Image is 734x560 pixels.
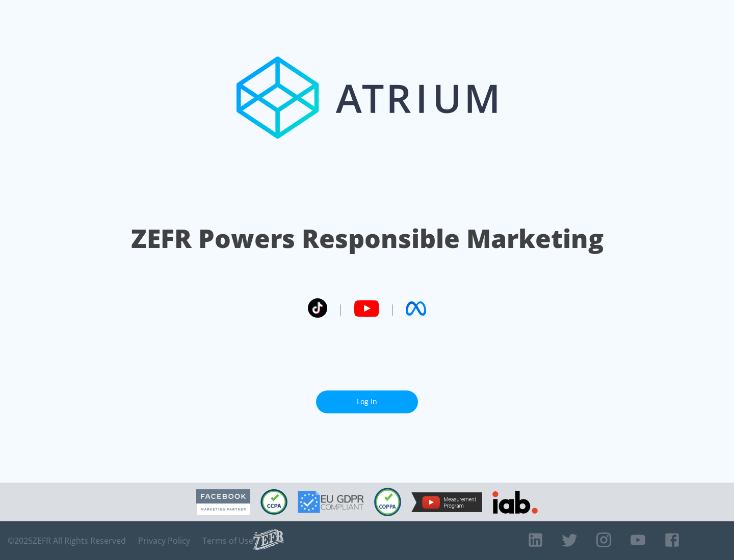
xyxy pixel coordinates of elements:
span: © 2025 ZEFR All Rights Reserved [8,536,126,546]
a: Terms of Use [202,536,253,546]
span: | [337,301,344,316]
span: | [389,301,396,316]
img: CCPA Compliant [260,489,287,515]
a: Log In [316,390,418,413]
img: GDPR Compliant [298,491,364,513]
img: YouTube Measurement Program [411,492,482,512]
h1: ZEFR Powers Responsible Marketing [131,221,604,256]
img: IAB [492,491,538,514]
img: COPPA Compliant [374,488,401,516]
a: Privacy Policy [138,536,190,546]
img: Facebook Marketing Partner [196,489,250,515]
